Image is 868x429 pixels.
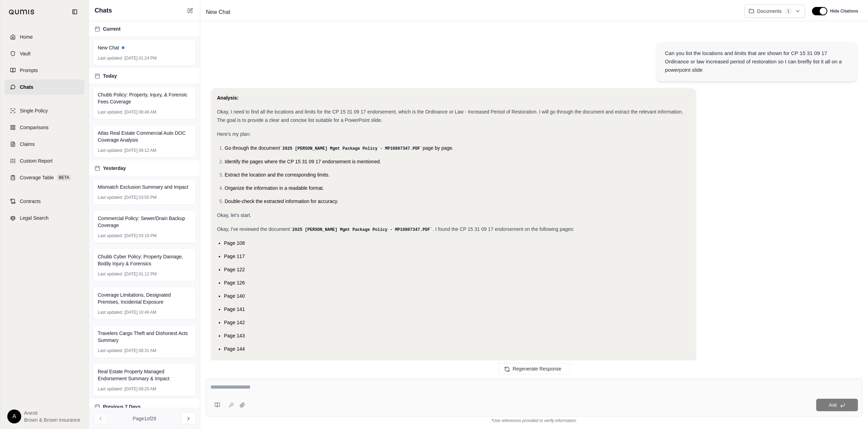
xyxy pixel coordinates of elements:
[20,214,49,221] span: Legal Search
[513,366,561,372] span: Regenerate Response
[225,159,381,164] span: Identify the pages where the CP 15 31 09 17 endorsement is mentioned.
[5,103,85,118] a: Single Policy
[224,280,245,286] span: Page 126
[290,227,432,232] code: 2025 [PERSON_NAME] Mgmt Package Policy - MP10807347.PDF
[224,333,245,338] span: Page 143
[98,44,119,51] span: New Chat
[217,226,290,232] span: Okay, I've reviewed the document
[217,131,251,137] span: Here's my plan:
[5,63,85,78] a: Prompts
[5,170,85,185] a: Coverage TableBETA
[5,120,85,135] a: Comparisons
[98,233,123,239] span: Last updated:
[98,310,123,315] span: Last updated:
[124,195,156,200] span: [DATE] 03:55 PM
[98,184,188,190] span: Mismatch Exclusion Summary and Impact
[744,5,805,18] button: Documents1
[829,402,837,408] span: Ask
[206,416,862,423] div: *Use references provided to verify information.
[103,403,140,410] span: Previous 7 Days
[5,153,85,169] a: Custom Report
[217,212,251,218] span: Okay, let's start.
[20,50,31,57] span: Vault
[103,72,117,79] span: Today
[69,6,80,17] button: Collapse sidebar
[203,7,233,18] span: New Chat
[20,141,35,148] span: Claims
[816,399,858,411] button: Ask
[224,320,245,325] span: Page 142
[20,174,54,181] span: Coverage Table
[225,172,330,178] span: Extract the location and the corresponding limits.
[20,198,41,205] span: Contracts
[7,409,21,423] div: A
[98,253,191,267] span: Chubb Cyber Policy: Property Damage, Bodily Injury & Forensics
[224,306,245,312] span: Page 141
[225,198,338,204] span: Double-check the extracted information for accuracy.
[124,386,156,392] span: [DATE] 08:20 AM
[217,109,683,123] span: Okay, I need to find all the locations and limits for the CP 15 31 09 17 endorsement, which is th...
[5,136,85,152] a: Claims
[124,233,156,239] span: [DATE] 03:19 PM
[98,55,123,61] span: Last updated:
[5,79,85,95] a: Chats
[103,165,126,172] span: Yesterday
[133,415,156,422] span: Page 1 of 29
[20,124,48,131] span: Comparisons
[98,386,123,392] span: Last updated:
[124,271,156,277] span: [DATE] 01:12 PM
[20,157,53,164] span: Custom Report
[9,9,35,15] img: Qumis Logo
[103,25,121,32] span: Current
[224,346,245,352] span: Page 144
[98,271,123,277] span: Last updated:
[5,210,85,226] a: Legal Search
[186,6,194,15] button: New Chat
[98,109,123,115] span: Last updated:
[24,409,80,416] span: Anesti
[225,145,280,151] span: Go through the document
[224,267,245,272] span: Page 122
[20,33,33,40] span: Home
[124,348,156,353] span: [DATE] 08:31 AM
[98,368,191,382] span: Real Estate Property Managed Endorsement Summary & Impact
[224,240,245,246] span: Page 108
[217,95,239,101] strong: Analysis:
[98,91,191,105] span: Chubb Policy: Property, Injury, & Forensic Fees Coverage
[20,67,38,74] span: Prompts
[98,215,191,229] span: Commercial Policy: Sewer/Drain Backup Coverage
[95,6,112,15] span: Chats
[224,253,245,259] span: Page 117
[20,84,33,91] span: Chats
[5,46,85,61] a: Vault
[98,330,191,344] span: Travelers Cargo Theft and Dishonest Acts Summary
[24,416,80,423] span: Brown & Brown Insurance
[98,291,191,305] span: Coverage Limitations, Designated Premises, Incidental Exposure
[757,8,782,15] span: Documents
[124,109,156,115] span: [DATE] 08:48 AM
[282,146,420,151] span: 2025 [PERSON_NAME] Mgmt Package Policy - MP10807347.PDF
[98,195,123,200] span: Last updated:
[98,348,123,353] span: Last updated:
[203,7,739,18] div: Edit Title
[5,29,85,45] a: Home
[5,194,85,209] a: Contracts
[498,363,570,374] button: Regenerate Response
[98,148,123,153] span: Last updated:
[224,293,245,299] span: Page 140
[98,130,191,143] span: Atlas Real Estate Commercial Auto DOC Coverage Analysis
[830,8,858,14] span: Hide Citations
[124,148,156,153] span: [DATE] 08:12 AM
[124,310,156,315] span: [DATE] 10:49 AM
[57,174,71,181] span: BETA
[785,8,793,15] span: 1
[20,107,48,114] span: Single Policy
[423,145,453,151] span: page by page.
[124,55,156,61] span: [DATE] 01:24 PM
[224,359,245,365] span: Page 145
[665,49,849,74] div: Can you list the locations and limits that are shown for CP 15 31 09 17 Ordinance or law Increase...
[225,185,324,191] span: Organize the information in a readable format.
[433,226,574,232] span: . I found the CP 15 31 09 17 endorsement on the following pages:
